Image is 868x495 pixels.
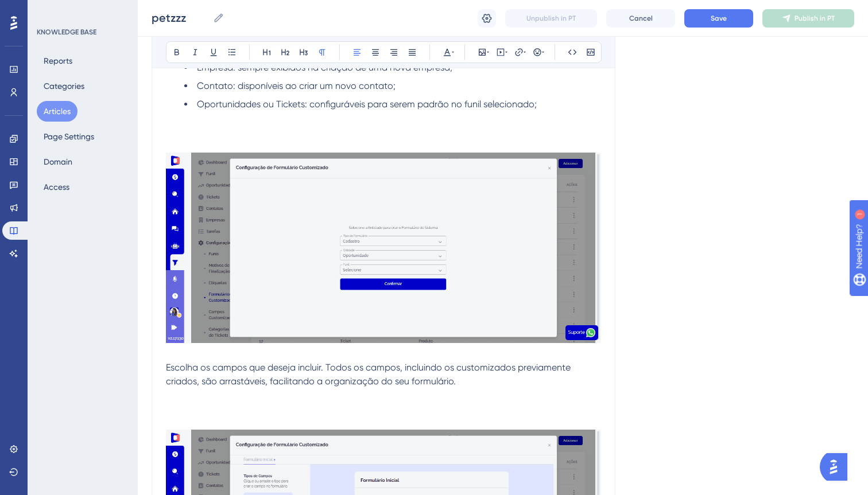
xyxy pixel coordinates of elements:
button: Publish in PT [762,9,854,28]
div: KNOWLEDGE BASE [37,28,96,37]
button: Articles [37,101,77,122]
div: 1 [80,6,83,15]
button: Categories [37,76,91,96]
button: Cancel [606,9,675,28]
button: Save [684,9,753,28]
span: Empresa: sempre exibidos na criação de uma nova empresa; [197,62,452,73]
span: Unpublish in PT [526,14,576,23]
button: Page Settings [37,126,101,147]
button: Reports [37,50,79,71]
span: Escolha os campos que deseja incluir. Todos os campos, incluindo os customizados previamente cria... [166,362,573,387]
iframe: UserGuiding AI Assistant Launcher [820,450,854,484]
span: Cancel [629,14,653,23]
span: Oportunidades ou Tickets: configuráveis para serem padrão no funil selecionado; [197,99,537,110]
span: Contato: disponíveis ao criar um novo contato; [197,80,396,91]
span: Save [711,14,727,23]
input: Article Name [152,10,208,26]
span: Need Help? [27,3,72,17]
button: Domain [37,151,79,172]
button: Unpublish in PT [505,9,597,28]
span: Publish in PT [795,14,835,23]
button: Access [37,177,76,197]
